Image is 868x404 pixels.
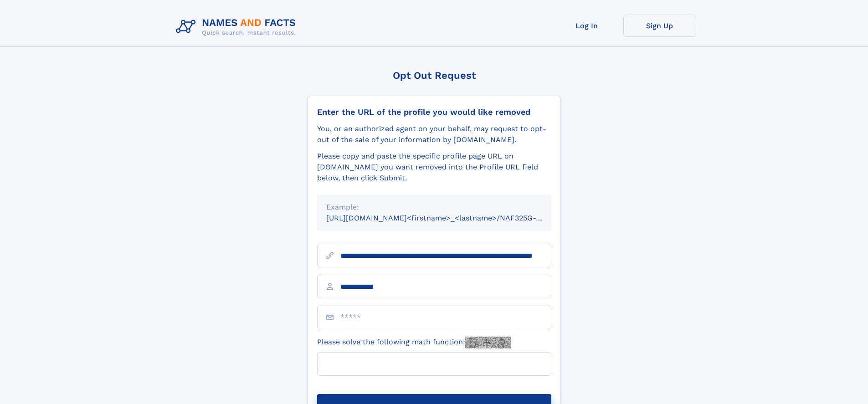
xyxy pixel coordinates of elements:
div: Opt Out Request [308,70,561,81]
div: Example: [326,202,542,213]
div: Please copy and paste the specific profile page URL on [DOMAIN_NAME] you want removed into the Pr... [317,151,551,184]
label: Please solve the following math function: [317,337,511,348]
img: Logo Names and Facts [172,15,303,39]
div: Enter the URL of the profile you would like removed [317,107,551,117]
a: Sign Up [623,15,696,37]
div: You, or an authorized agent on your behalf, may request to opt-out of the sale of your informatio... [317,123,551,145]
a: Log In [550,15,623,37]
small: [URL][DOMAIN_NAME]<firstname>_<lastname>/NAF325G-xxxxxxxx [326,214,569,222]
